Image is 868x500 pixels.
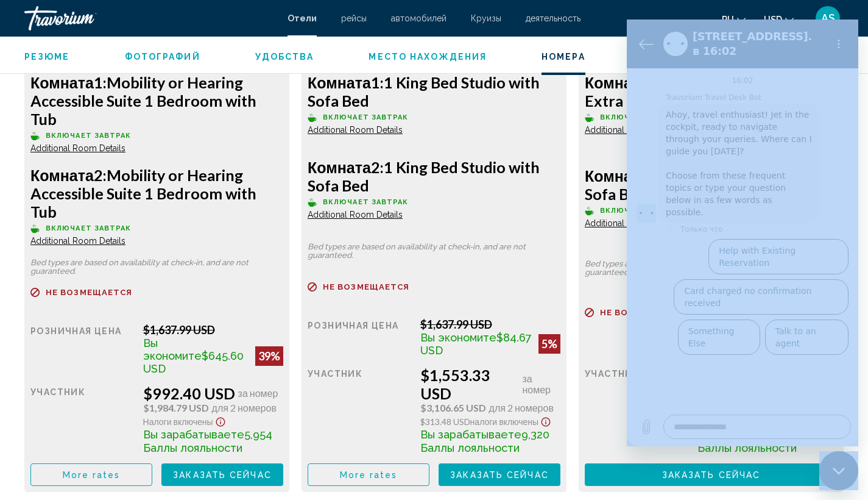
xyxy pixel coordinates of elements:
[30,73,107,91] span: 1:
[63,470,121,480] span: More rates
[420,366,560,402] div: $1,553.33 USD
[24,51,70,62] button: Резюме
[812,5,844,31] button: User Menu
[323,283,409,291] span: Не возмещается
[585,166,661,185] span: 2:
[764,10,794,28] button: Change currency
[308,73,560,110] h3: 1 King Bed Studio with Sofa Bed
[24,6,275,30] a: Travorium
[161,463,283,486] button: Заказать сейчас
[600,113,686,121] span: Включает завтрак
[585,166,648,185] span: Комната
[471,13,501,23] a: Круизы
[585,366,688,454] div: участник
[420,318,560,331] div: $1,637.99 USD
[30,166,107,184] span: 2:
[308,73,371,91] span: Комната
[819,451,858,490] iframe: Кнопка, открывающая окно обмена сообщениями; идет разговор
[30,73,94,91] span: Комната
[308,73,384,91] span: 1:
[585,463,838,486] button: Заказать сейчас
[585,73,838,110] h3: Accessible Studio with Extra Bed and Sofa Bed
[143,428,244,441] span: Вы зарабатываете
[369,52,487,62] span: Место нахождения
[420,416,470,427] span: $313.48 USD
[420,331,496,344] span: Вы экономите
[323,113,409,121] span: Включает завтрак
[600,207,686,215] span: Включает завтрак
[46,288,132,296] span: Не возмещается
[585,260,838,277] p: Bed types are based on availability at check-in, and are not guaranteed.
[526,13,580,23] a: деятельность
[722,10,746,28] button: Change language
[341,13,367,23] a: рейсы
[288,13,317,23] a: Отели
[308,463,429,486] button: More rates
[213,413,228,427] button: Show Taxes and Fees disclaimer
[308,158,371,176] span: Комната
[542,51,585,62] button: Номера
[308,210,403,220] span: Additional Room Details
[585,73,661,91] span: 1:
[308,158,384,176] span: 2:
[308,158,560,195] h3: 1 King Bed Studio with Sofa Bed
[143,402,209,413] span: $1,984.79 USD
[125,52,200,62] span: Фотографий
[143,323,283,337] div: $1,637.99 USD
[30,166,283,221] h3: Mobility or Hearing Accessible Suite 1 Bedroom with Tub
[125,51,200,62] button: Фотографий
[585,73,648,91] span: Комната
[30,236,125,246] span: Additional Room Details
[420,331,532,357] span: $84.67 USD
[30,323,134,375] div: Розничная цена
[30,73,283,128] h3: Mobility or Hearing Accessible Suite 1 Bedroom with Tub
[238,388,278,399] span: за номер
[542,52,585,62] span: Номера
[489,402,554,413] span: для 2 номеров
[143,337,202,362] span: Вы экономите
[585,166,838,203] h3: 1 King Bed Studio with Sofa Bed
[470,416,539,427] span: Налоги включены
[391,13,446,23] a: автомобилей
[143,416,213,427] span: Налоги включены
[722,15,734,24] span: ru
[585,218,680,228] span: Additional Room Details
[308,366,411,454] div: участник
[308,125,403,135] span: Additional Room Details
[308,243,560,260] p: Bed types are based on availability at check-in, and are not guaranteed.
[585,125,680,135] span: Additional Room Details
[420,428,549,454] span: 9,320 Баллы лояльности
[143,428,272,454] span: 5,954 Баллы лояльности
[538,334,560,354] div: 5%
[340,470,398,480] span: More rates
[30,143,125,153] span: Additional Room Details
[323,198,409,206] span: Включает завтрак
[255,346,283,366] div: 39%
[255,51,314,62] button: Удобства
[369,51,487,62] button: Место нахождения
[173,470,272,480] span: Заказать сейчас
[522,373,560,395] span: за номер
[30,259,283,276] p: Bed types are based on availability at check-in, and are not guaranteed.
[420,402,486,413] span: $3,106.65 USD
[143,384,283,402] div: $992.40 USD
[30,384,134,454] div: участник
[764,15,782,24] span: USD
[662,470,761,480] span: Заказать сейчас
[255,52,314,62] span: Удобства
